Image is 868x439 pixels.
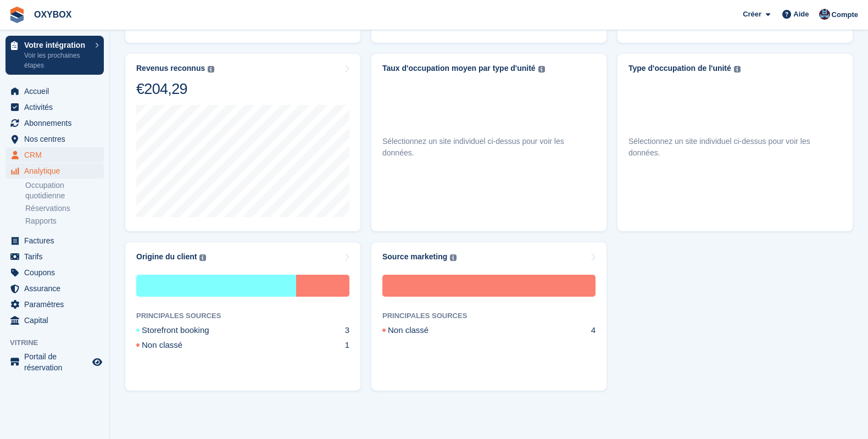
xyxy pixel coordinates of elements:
[24,281,90,296] span: Assurance
[10,337,109,348] span: Vitrine
[24,84,90,99] span: Accueil
[30,5,76,24] a: OXYBOX
[5,163,104,179] a: menu
[832,9,858,20] span: Compte
[24,351,90,373] span: Portail de réservation
[5,249,104,264] a: menu
[24,163,90,179] span: Analytique
[24,51,90,70] p: Voir les prochaines étapes
[382,64,536,73] div: Taux d'occupation moyen par type d'unité
[743,9,761,20] span: Créer
[382,324,455,337] div: Non classé
[136,252,197,262] div: Origine du client
[5,281,104,296] a: menu
[91,355,104,369] a: Boutique d'aperçu
[382,252,447,262] div: Source marketing
[5,351,104,373] a: menu
[25,216,104,226] a: Rapports
[24,313,90,328] span: Capital
[24,265,90,280] span: Coupons
[538,66,545,73] img: icon-info-grey-7440780725fd019a000dd9b08b2336e03edf1995a4989e88bcd33f0948082b44.svg
[136,80,214,98] div: €204,29
[9,7,25,23] img: stora-icon-8386f47178a22dfd0bd8f6a31ec36ba5ce8667c1dd55bd0f319d3a0aa187defe.svg
[5,36,104,75] a: Votre intégration Voir les prochaines étapes
[136,310,349,321] div: PRINCIPALES SOURCES
[136,339,209,352] div: Non classé
[450,254,457,261] img: icon-info-grey-7440780725fd019a000dd9b08b2336e03edf1995a4989e88bcd33f0948082b44.svg
[628,136,842,159] p: Sélectionnez un site individuel ci-dessus pour voir les données.
[136,275,296,297] div: Storefront booking
[382,136,596,159] p: Sélectionnez un site individuel ci-dessus pour voir les données.
[24,297,90,312] span: Paramètres
[199,254,206,261] img: icon-info-grey-7440780725fd019a000dd9b08b2336e03edf1995a4989e88bcd33f0948082b44.svg
[734,66,741,73] img: icon-info-grey-7440780725fd019a000dd9b08b2336e03edf1995a4989e88bcd33f0948082b44.svg
[25,180,104,201] a: Occupation quotidienne
[296,275,349,297] div: Non classé
[5,313,104,328] a: menu
[24,147,90,163] span: CRM
[24,249,90,264] span: Tarifs
[382,310,596,321] div: PRINCIPALES SOURCES
[5,233,104,248] a: menu
[345,324,349,337] div: 3
[628,64,731,73] div: Type d'occupation de l'unité
[24,233,90,248] span: Factures
[5,115,104,131] a: menu
[136,64,205,73] div: Revenus reconnus
[5,265,104,280] a: menu
[345,339,349,352] div: 1
[5,99,104,115] a: menu
[793,9,809,20] span: Aide
[24,131,90,147] span: Nos centres
[5,147,104,163] a: menu
[382,275,596,297] div: Non classé
[24,115,90,131] span: Abonnements
[208,66,214,73] img: icon-info-grey-7440780725fd019a000dd9b08b2336e03edf1995a4989e88bcd33f0948082b44.svg
[5,131,104,147] a: menu
[25,203,104,214] a: Réservations
[24,41,90,49] p: Votre intégration
[591,324,596,337] div: 4
[5,297,104,312] a: menu
[24,99,90,115] span: Activités
[819,9,830,20] img: Oriana Devaux
[136,324,236,337] div: Storefront booking
[5,84,104,99] a: menu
